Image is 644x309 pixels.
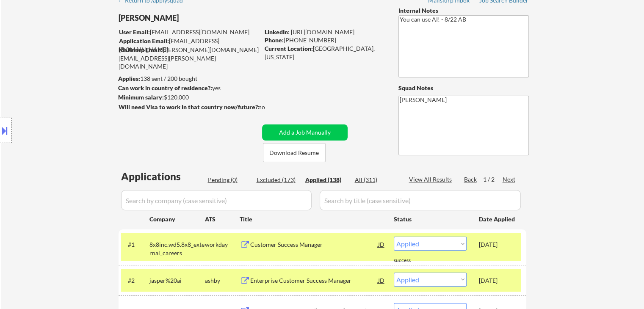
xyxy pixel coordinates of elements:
[398,6,529,15] div: Internal Notes
[265,28,290,36] strong: LinkedIn:
[263,143,326,162] button: Download Resume
[119,28,150,36] strong: User Email:
[479,276,516,285] div: [DATE]
[205,276,240,285] div: ashby
[262,124,348,141] button: Add a Job Manually
[119,103,260,110] strong: Will need Visa to work in that country now/future?:
[119,46,259,71] div: [PERSON_NAME][DOMAIN_NAME][EMAIL_ADDRESS][PERSON_NAME][DOMAIN_NAME]
[257,176,299,184] div: Excluded (173)
[149,276,205,285] div: jasper%20ai
[119,37,259,53] div: [EMAIL_ADDRESS][DOMAIN_NAME]
[265,36,384,44] div: [PHONE_NUMBER]
[320,190,521,210] input: Search by title (case sensitive)
[265,36,284,44] strong: Phone:
[394,257,428,264] div: success
[479,240,516,249] div: [DATE]
[128,240,143,249] div: #1
[305,176,348,184] div: Applied (138)
[118,84,257,92] div: yes
[479,215,516,223] div: Date Applied
[265,45,313,52] strong: Current Location:
[121,171,205,182] div: Applications
[483,175,503,184] div: 1 / 2
[398,84,529,92] div: Squad Notes
[121,190,312,210] input: Search by company (case sensitive)
[250,276,378,285] div: Enterprise Customer Success Manager
[149,215,205,223] div: Company
[128,276,143,285] div: #2
[118,93,259,102] div: $120,000
[503,175,516,184] div: Next
[149,240,205,257] div: 8x8inc.wd5.8x8_external_careers
[250,240,378,249] div: Customer Success Manager
[258,103,282,111] div: no
[291,28,354,36] a: [URL][DOMAIN_NAME]
[265,44,384,61] div: [GEOGRAPHIC_DATA], [US_STATE]
[119,37,169,44] strong: Application Email:
[118,74,259,83] div: 138 sent / 200 bought
[409,175,454,184] div: View All Results
[119,46,163,53] strong: Mailslurp Email:
[240,215,386,223] div: Title
[464,175,478,184] div: Back
[205,240,240,249] div: workday
[119,28,259,36] div: [EMAIL_ADDRESS][DOMAIN_NAME]
[119,13,293,23] div: [PERSON_NAME]
[377,237,386,252] div: JD
[118,84,212,91] strong: Can work in country of residence?:
[394,211,467,226] div: Status
[355,176,397,184] div: All (311)
[377,273,386,288] div: JD
[205,215,240,223] div: ATS
[208,176,250,184] div: Pending (0)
